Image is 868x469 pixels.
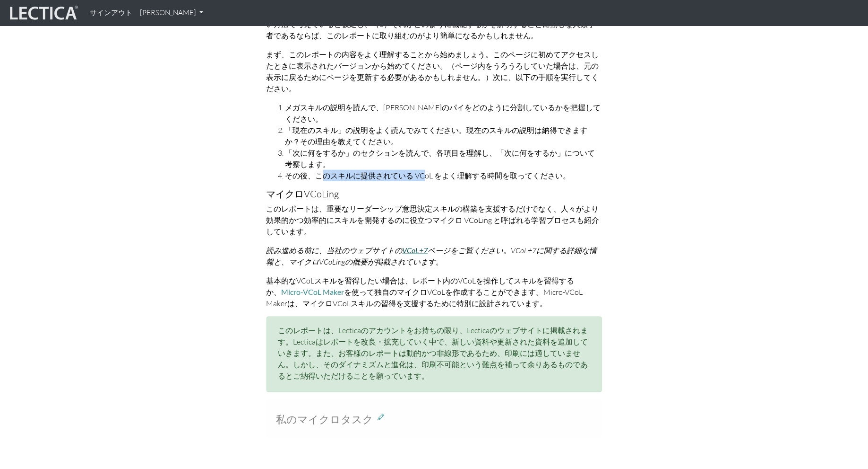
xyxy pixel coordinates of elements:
font: 読み進める前に、当社のウェブサイトの [266,246,403,255]
a: Micro-VCoL Maker [282,287,344,296]
font: を使って独自のマイクロVCoLを作成することができます。Micro-VCoL Makerは、マイクロVCoLスキルの習得を支援するために特別に設計されています。 [266,287,583,308]
a: VCoL+7 [403,246,428,255]
font: ページをご覧ください。VCoL+7に関する詳細な情報と、マイクロVCoLingの概要が掲載されています [266,246,597,266]
font: サインアウト [90,8,132,17]
font: 私のマイクロタスク [276,413,374,425]
img: レクティカルライブ [8,4,78,22]
font: このレポートは、重要なリーダーシップ意思決定スキルの構築を支援するだけでなく、人々がより効果的かつ効率的にスキルを開発するのに役立つマイクロ VCoLing と呼ばれる学習プロセスも紹介しています。 [266,204,600,236]
font: その後、このスキルに提供されている VCoL をよく理解する時間を取ってください。 [285,171,571,180]
a: サインアウト [86,4,136,22]
font: メガスキルの説明を読んで、[PERSON_NAME]のパイをどのように分割しているかを把握してください。 [285,103,601,124]
font: 。 [436,257,444,266]
font: まず、このレポートの内容をよく理解することから始めましょう。このページに初めてアクセスしたときに表示されたバージョンから始めてください。（ページ内をうろうろしていた場合は、元の表示に戻るためにペ... [266,50,599,93]
font: 基本的なVCoLスキルを習得したい場合は、レポート内のVCoLを操作してスキルを習得するか、 [266,276,575,297]
a: [PERSON_NAME] [136,4,207,22]
font: このレポートは、Lecticaのアカウントをお持ちの限り、Lecticaのウェブサイトに掲載されます。Lecticaはレポートを改良・拡充していく中で、新しい資料や更新された資料を追加していきま... [278,326,588,381]
font: マイクロVCoLing [266,188,339,200]
font: 「次に何をするか」のセクションを読んで、各項目を理解し、「次に何をするか」について考察します。 [285,148,595,169]
font: [PERSON_NAME] [140,8,196,17]
font: 「現在のスキル」の説明をよく読んでみてください。現在のスキルの説明は納得できますか？その理由を教えてください。 [285,125,588,146]
font: もしあなたが（1）別の惑星に着陸したと仮定し、（2）そこに住む存在が学習について奇妙で新しい方法で考えていると仮定し、（3）それがどのように機能するかを解明することに熱心な人類学者であるならば、... [266,8,600,40]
